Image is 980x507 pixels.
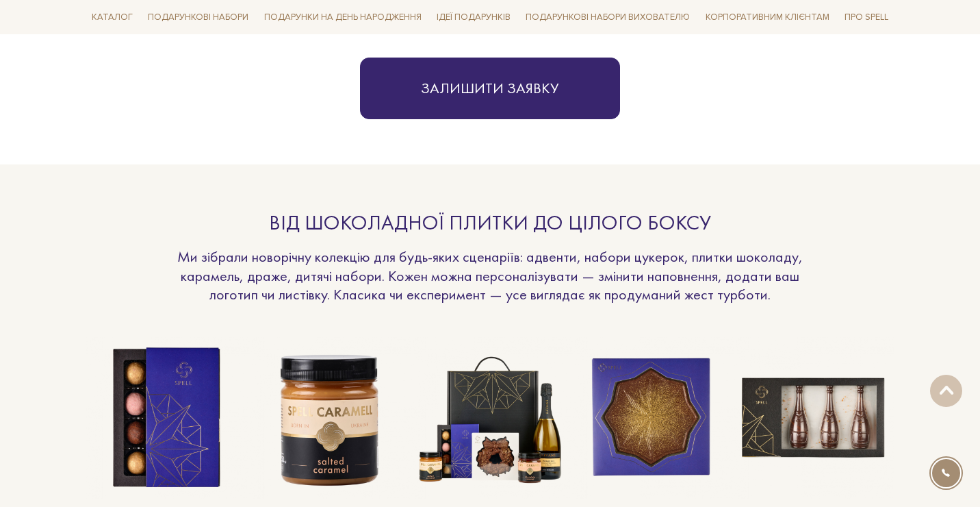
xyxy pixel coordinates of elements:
button: Залишити заявку [360,58,620,119]
div: Від шоколадної плитки до цілого боксу [175,210,805,236]
a: Корпоративним клієнтам [700,5,835,29]
a: Про Spell [839,7,894,28]
p: Ми зібрали новорічну колекцію для будь-яких сценаріїв: адвенти, набори цукерок, плитки шоколаду, ... [175,247,805,304]
a: Ідеї подарунків [431,7,516,28]
a: Подарункові набори [142,7,254,28]
a: Каталог [86,7,138,28]
a: Подарункові набори вихователю [520,5,695,29]
a: Подарунки на День народження [259,7,427,28]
